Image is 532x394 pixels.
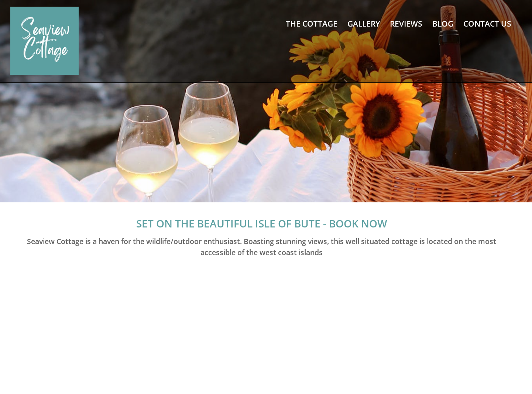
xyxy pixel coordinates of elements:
[347,18,380,29] a: Gallery
[390,18,422,29] a: Reviews
[10,7,79,75] img: Seaview Cottage
[15,236,508,258] h2: Seaview Cottage is a haven for the wildlife/outdoor enthusiast. Boasting stunning views, this wel...
[432,18,453,29] a: Blog
[15,216,508,230] h1: SET ON THE BEAUTIFUL ISLE OF BUTE - BOOK NOW
[463,18,511,29] a: Contact Us
[286,18,337,29] a: The Cottage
